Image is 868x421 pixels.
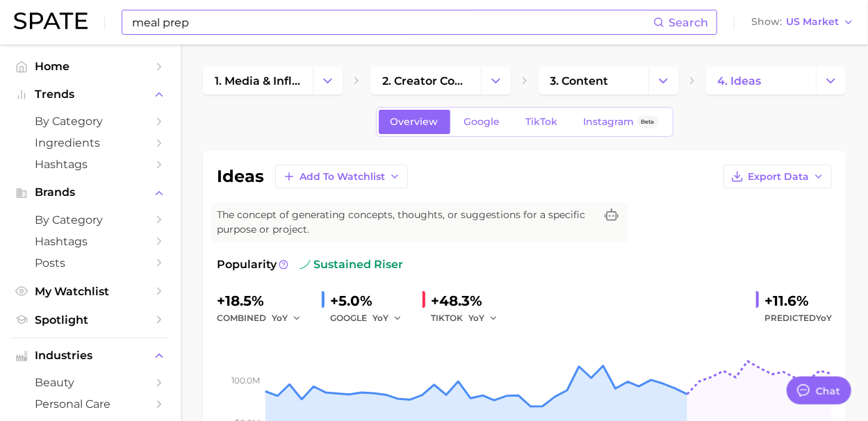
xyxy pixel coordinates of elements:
button: Change Category [816,67,846,94]
span: beauty [35,376,146,389]
span: by Category [35,213,146,226]
a: beauty [11,372,170,393]
div: GOOGLE [330,310,411,327]
span: Beta [641,116,655,128]
span: Google [464,116,500,128]
span: TikTok [526,116,558,128]
button: YoY [272,310,302,327]
a: TikTok [514,110,570,134]
span: Brands [35,186,146,199]
span: YoY [816,313,832,323]
img: sustained riser [300,259,311,270]
span: personal care [35,397,146,411]
span: 4. ideas [718,74,762,88]
span: Trends [35,88,146,101]
span: The concept of generating concepts, thoughts, or suggestions for a specific purpose or project. [217,208,595,237]
span: Industries [35,349,146,362]
span: US Market [786,18,839,26]
span: Show [751,18,782,26]
div: +11.6% [764,290,832,312]
input: Search here for a brand, industry, or ingredient [131,10,653,34]
button: ShowUS Market [748,13,858,31]
button: Export Data [723,165,832,188]
button: YoY [468,310,498,327]
span: Add to Watchlist [300,171,385,183]
span: 3. content [550,74,609,88]
span: Popularity [217,256,277,273]
span: YoY [272,312,288,324]
span: YoY [468,312,484,324]
a: 1. media & influencers [203,67,313,94]
a: InstagramBeta [572,110,671,134]
a: Hashtags [11,154,170,175]
span: Ingredients [35,136,146,149]
span: Posts [35,256,146,270]
a: Overview [379,110,450,134]
img: SPATE [14,13,88,29]
a: Home [11,56,170,77]
span: YoY [372,312,388,324]
a: Hashtags [11,231,170,252]
button: Add to Watchlist [275,165,408,188]
button: YoY [372,310,402,327]
span: Instagram [584,116,634,128]
a: 2. creator content [370,67,480,94]
button: Brands [11,182,170,203]
div: +18.5% [217,290,311,312]
a: Ingredients [11,132,170,154]
div: TIKTOK [431,310,507,327]
button: Change Category [648,67,678,94]
span: sustained riser [300,256,403,273]
a: Posts [11,252,170,274]
a: Spotlight [11,309,170,331]
span: 1. media & influencers [215,74,301,88]
a: 4. ideas [706,67,816,94]
span: Spotlight [35,313,146,327]
button: Change Category [313,67,343,94]
span: My Watchlist [35,285,146,298]
span: Overview [391,116,439,128]
span: Search [669,16,708,29]
h1: ideas [217,168,264,185]
a: My Watchlist [11,281,170,302]
div: +5.0% [330,290,411,312]
button: Industries [11,345,170,366]
span: 2. creator content [382,74,468,88]
a: personal care [11,393,170,415]
button: Change Category [481,67,511,94]
a: 3. content [539,67,648,94]
span: by Category [35,115,146,128]
a: by Category [11,110,170,132]
span: Home [35,60,146,73]
a: by Category [11,209,170,231]
a: Google [452,110,512,134]
button: Trends [11,84,170,105]
span: Hashtags [35,158,146,171]
span: Predicted [764,310,832,327]
span: Hashtags [35,235,146,248]
div: +48.3% [431,290,507,312]
span: Export Data [748,171,809,183]
div: combined [217,310,311,327]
